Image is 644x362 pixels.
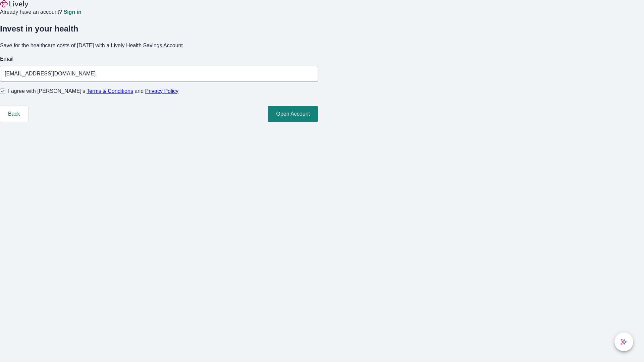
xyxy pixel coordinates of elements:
svg: Lively AI Assistant [621,339,627,345]
a: Terms & Conditions [87,88,133,94]
span: I agree with [PERSON_NAME]’s and [8,87,178,95]
button: Open Account [268,106,318,122]
a: Privacy Policy [145,88,179,94]
a: Sign in [63,9,81,15]
button: chat [614,333,633,351]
